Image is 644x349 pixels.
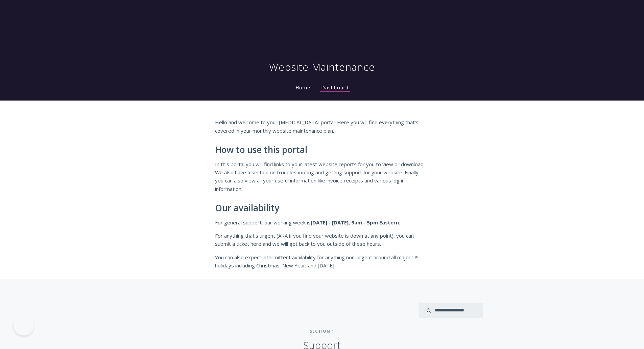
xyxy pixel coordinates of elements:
p: For anything that's urgent (AKA if you find your website is down at any point), you can submit a ... [215,232,429,248]
p: You can also expect intermittent availability for anything non-urgent around all major US holiday... [215,253,429,270]
a: Home [294,84,312,91]
h2: Our availability [215,203,429,213]
h1: Website Maintenance [269,60,375,74]
p: Hello and welcome to your [MEDICAL_DATA] portal! Here you will find everything that's covered in ... [215,118,429,135]
h2: How to use this portal [215,145,429,155]
input: search input [419,303,483,318]
p: For general support, our working week is . [215,218,429,226]
p: In this portal you will find links to your latest website reports for you to view or download. We... [215,160,429,193]
strong: [DATE] - [DATE], 9am - 5pm Eastern [311,219,399,226]
a: Dashboard [320,84,350,92]
iframe: Toggle Customer Support [14,315,34,335]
